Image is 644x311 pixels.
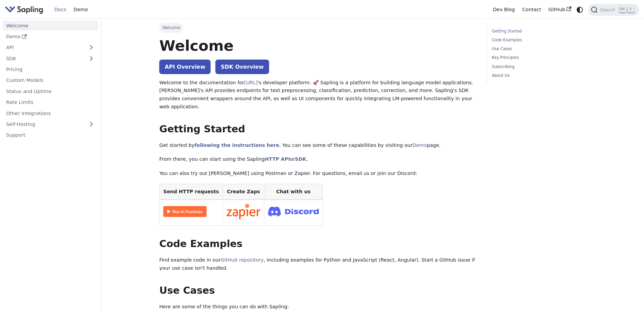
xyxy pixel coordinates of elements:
a: GitHub [545,4,575,15]
button: Search (Ctrl+K) [588,4,639,16]
a: GitHub repository [221,257,264,263]
a: SDK [295,156,306,162]
nav: Breadcrumbs [159,23,477,32]
a: API Overview [159,60,211,74]
a: Support [2,130,98,140]
a: Docs [51,4,70,15]
a: Getting Started [492,28,583,35]
img: Sapling.ai [5,5,43,15]
img: Join Discord [268,204,319,218]
button: Expand sidebar category 'SDK' [85,53,98,63]
a: About Us [492,72,583,79]
p: Get started by . You can see some of these capabilities by visiting our page. [159,141,477,150]
p: Here are some of the things you can do with Sapling: [159,303,477,311]
a: Demo [70,4,92,15]
img: Connect in Zapier [226,204,260,219]
a: SDK Overview [215,60,269,74]
a: [URL] [244,80,258,85]
a: Subscribing [492,64,583,70]
span: Search [598,7,619,13]
a: API [2,43,85,52]
img: Run in Postman [163,206,207,217]
a: Rate Limits [2,97,98,107]
a: Demo [2,32,98,42]
a: Other Integrations [2,108,98,118]
a: Pricing [2,65,98,74]
h1: Welcome [159,37,477,55]
a: following the instructions here [194,142,279,148]
a: Code Examples [492,37,583,43]
a: Dev Blog [489,4,518,15]
h2: Use Cases [159,285,477,297]
a: Sapling.ai [5,5,46,15]
a: Key Principles [492,54,583,61]
h2: Code Examples [159,238,477,250]
th: Create Zaps [223,184,264,200]
kbd: K [627,6,634,13]
a: Custom Models [2,75,98,85]
a: HTTP API [265,156,290,162]
th: Chat with us [264,184,323,200]
a: Contact [519,4,545,15]
p: From there, you can start using the Sapling or . [159,155,477,163]
a: Self-Hosting [2,119,98,129]
p: Find example code in our , including examples for Python and JavaScript (React, Angular). Start a... [159,256,477,272]
p: Welcome to the documentation for 's developer platform. 🚀 Sapling is a platform for building lang... [159,79,477,111]
a: Welcome [2,21,98,30]
a: Use Cases [492,46,583,52]
a: Status and Uptime [2,86,98,96]
span: Welcome [159,23,183,32]
p: You can also try out [PERSON_NAME] using Postman or Zapier. For questions, email us or join our D... [159,170,477,178]
h2: Getting Started [159,123,477,135]
a: Demo [412,142,427,148]
button: Expand sidebar category 'API' [85,43,98,52]
a: SDK [2,53,85,63]
th: Send HTTP requests [160,184,223,200]
button: Switch between dark and light mode (currently system mode) [575,5,585,15]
